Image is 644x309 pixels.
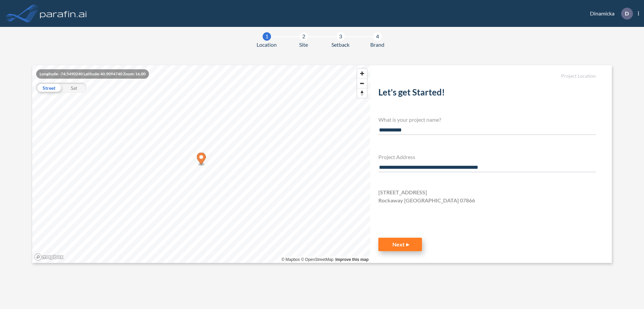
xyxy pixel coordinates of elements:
a: OpenStreetMap [301,257,333,262]
h2: Let's get Started! [378,87,596,100]
span: Brand [370,41,384,49]
div: Dinamicka [580,8,639,20]
div: Street [36,83,61,93]
div: 3 [336,32,345,41]
div: 4 [373,32,382,41]
p: D [625,10,629,16]
span: [STREET_ADDRESS] [378,188,427,196]
h4: Project Address [378,154,596,160]
a: Mapbox homepage [34,253,64,261]
button: Next [378,238,422,251]
div: Map marker [197,153,206,166]
button: Zoom out [357,78,367,88]
span: Zoom out [357,79,367,88]
canvas: Map [32,65,370,263]
img: logo [39,7,88,20]
button: Zoom in [357,69,367,78]
div: 2 [300,32,308,41]
a: Improve this map [335,257,369,262]
a: Mapbox [281,257,300,262]
span: Setback [331,41,350,49]
span: Site [299,41,308,49]
span: Rockaway [GEOGRAPHIC_DATA] 07866 [378,196,475,204]
button: Reset bearing to north [357,88,367,98]
h4: What is your project name? [378,116,596,123]
span: Location [257,41,277,49]
div: 1 [263,32,271,41]
div: Longitude: -74.5490240 Latitude: 40.9094740 Zoom: 16.00 [36,69,149,79]
h5: Project Location [378,73,596,79]
div: Sat [61,83,87,93]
